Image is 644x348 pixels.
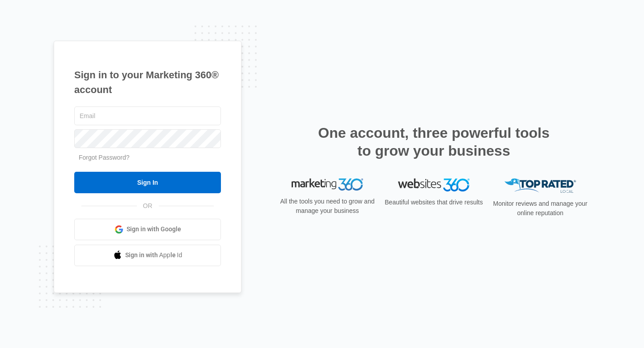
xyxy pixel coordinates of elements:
[504,178,576,193] img: Top Rated Local
[490,199,590,218] p: Monitor reviews and manage your online reputation
[74,219,221,240] a: Sign in with Google
[277,197,377,216] p: All the tools you need to grow and manage your business
[74,172,221,193] input: Sign In
[125,250,182,260] span: Sign in with Apple Id
[74,106,221,125] input: Email
[137,201,159,211] span: OR
[315,124,552,160] h2: One account, three powerful tools to grow your business
[74,68,221,97] h1: Sign in to your Marketing 360® account
[292,178,363,191] img: Marketing 360
[384,198,484,207] p: Beautiful websites that drive results
[79,154,130,161] a: Forgot Password?
[398,178,470,191] img: Websites 360
[127,225,181,234] span: Sign in with Google
[74,245,221,266] a: Sign in with Apple Id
